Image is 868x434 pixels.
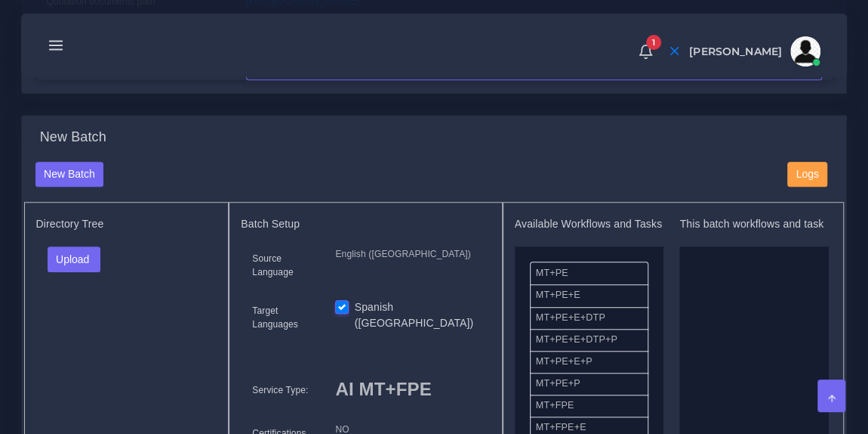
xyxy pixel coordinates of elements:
label: Source Language [252,252,312,279]
li: MT+PE+E+DTP [530,307,649,330]
li: MT+PE [530,262,649,285]
li: MT+FPE [530,395,649,417]
label: Spanish ([GEOGRAPHIC_DATA]) [355,299,479,331]
h5: This batch workflows and task [679,218,829,231]
h5: Available Workflows and Tasks [515,218,664,231]
img: avatar [790,36,820,67]
p: English ([GEOGRAPHIC_DATA]) [335,246,479,262]
li: MT+PE+P [530,373,649,395]
li: MT+PE+E+P [530,351,649,374]
label: Service Type: [252,383,308,397]
span: [PERSON_NAME] [689,46,782,57]
a: New Batch [35,167,104,179]
a: 1 [633,43,659,60]
span: 1 [646,35,661,50]
button: New Batch [35,162,104,188]
button: Logs [787,162,827,188]
span: AI MT+FPE [335,379,431,399]
label: Target Languages [252,304,312,331]
li: MT+PE+E+DTP+P [530,329,649,352]
li: MT+PE+E [530,284,649,307]
h5: Batch Setup [241,218,490,231]
span: Logs [796,168,818,180]
a: [PERSON_NAME]avatar [682,36,826,67]
h4: New Batch [40,129,106,146]
h5: Directory Tree [36,218,217,231]
button: Upload [48,246,101,272]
